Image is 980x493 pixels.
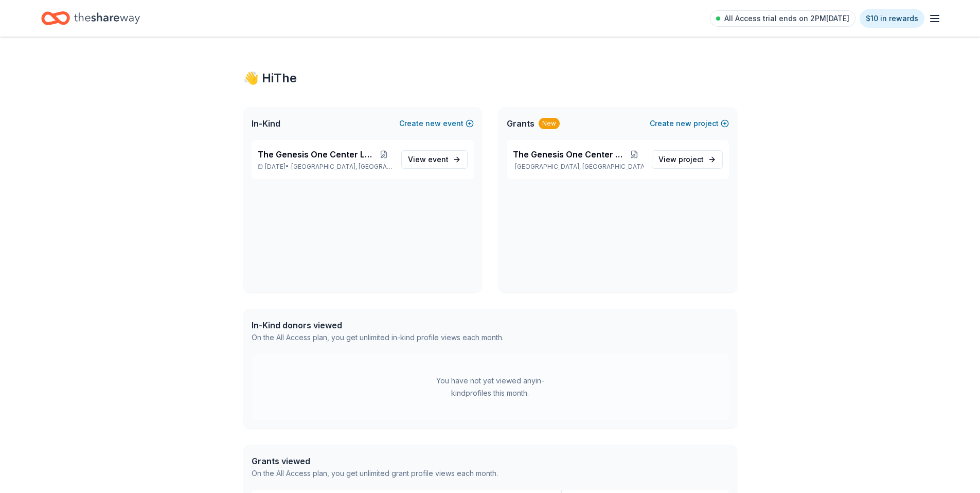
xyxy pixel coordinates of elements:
[710,10,856,27] a: All Access trial ends on 2PM[DATE]
[408,153,449,166] span: View
[252,455,498,467] div: Grants viewed
[243,70,737,86] div: 👋 Hi The
[507,117,534,130] span: Grants
[252,467,498,480] div: On the All Access plan, you get unlimited grant profile views each month.
[399,117,474,130] button: Createnewevent
[252,331,504,344] div: On the All Access plan, you get unlimited in-kind profile views each month.
[652,150,723,169] a: View project
[428,155,449,164] span: event
[679,155,704,164] span: project
[258,148,375,161] span: The Genesis One Center Launch
[513,163,644,171] p: [GEOGRAPHIC_DATA], [GEOGRAPHIC_DATA]
[860,9,924,28] a: $10 in rewards
[252,319,504,331] div: In-Kind donors viewed
[539,118,560,129] div: New
[676,117,691,130] span: new
[426,375,555,399] div: You have not yet viewed any in-kind profiles this month.
[650,117,729,130] button: Createnewproject
[724,12,849,25] span: All Access trial ends on 2PM[DATE]
[513,148,626,161] span: The Genesis One Center Launch
[41,6,140,30] a: Home
[258,163,393,171] p: [DATE] •
[401,150,468,169] a: View event
[291,163,393,171] span: [GEOGRAPHIC_DATA], [GEOGRAPHIC_DATA]
[252,117,280,130] span: In-Kind
[658,153,704,166] span: View
[425,117,441,130] span: new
